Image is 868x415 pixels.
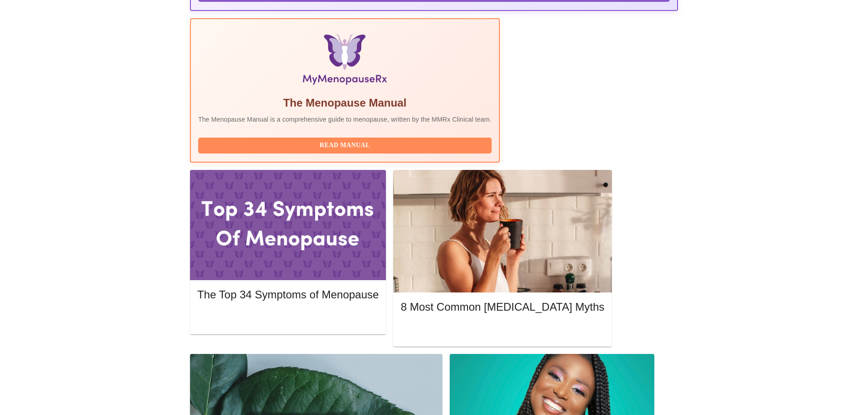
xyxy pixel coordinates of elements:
[401,326,606,334] a: Read More
[197,287,379,302] h5: The Top 34 Symptoms of Menopause
[198,115,492,124] p: The Menopause Manual is a comprehensive guide to menopause, written by the MMRx Clinical team.
[410,325,595,337] span: Read More
[207,140,483,151] span: Read Manual
[198,96,492,110] h5: The Menopause Manual
[206,313,370,324] span: Read More
[245,34,445,88] img: Menopause Manual
[197,310,379,326] button: Read More
[401,323,604,339] button: Read More
[198,141,494,149] a: Read Manual
[401,300,604,314] h5: 8 Most Common [MEDICAL_DATA] Myths
[197,313,381,321] a: Read More
[198,138,492,154] button: Read Manual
